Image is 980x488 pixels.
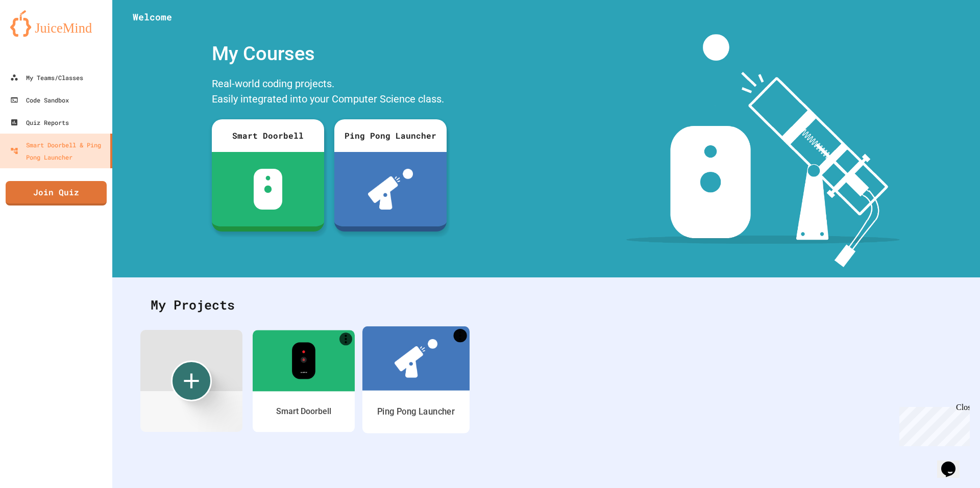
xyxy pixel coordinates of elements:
div: Code Sandbox [10,94,69,106]
a: MoreSmart Doorbell [253,330,355,432]
div: My Projects [140,285,952,325]
div: Quiz Reports [10,116,69,129]
div: Real-world coding projects. Easily integrated into your Computer Science class. [207,73,452,112]
div: My Teams/Classes [10,71,83,84]
div: Ping Pong Launcher [377,405,455,418]
img: logo-orange.svg [10,10,102,37]
iframe: chat widget [937,447,970,478]
div: My Courses [207,34,452,73]
div: Ping Pong Launcher [334,119,447,152]
img: ppl-with-ball.png [368,169,413,210]
iframe: chat widget [895,403,970,446]
img: sdb-white.svg [254,169,283,210]
a: More [339,332,352,345]
img: ppl-with-ball.png [395,339,437,377]
a: Join Quiz [6,181,107,206]
div: Create new [171,361,212,401]
div: Smart Doorbell & Ping Pong Launcher [10,139,106,163]
div: Smart Doorbell [212,119,324,152]
div: Chat with us now!Close [4,4,70,65]
div: Smart Doorbell [276,405,331,418]
a: MorePing Pong Launcher [362,326,470,433]
img: banner-image-my-projects.png [626,34,900,267]
img: sdb-real-colors.png [292,342,316,379]
a: More [454,329,467,342]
